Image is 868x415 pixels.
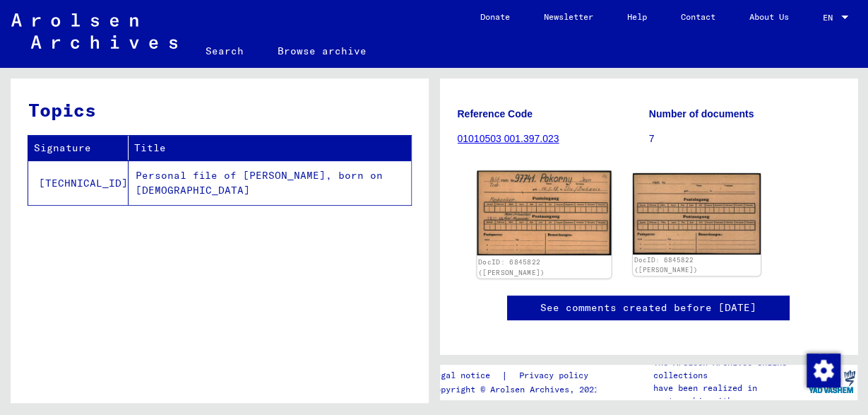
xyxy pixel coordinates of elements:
b: Reference Code [458,108,533,119]
img: 001.jpg [477,171,611,256]
img: Arolsen_neg.svg [11,13,177,49]
td: [TECHNICAL_ID] [28,160,129,205]
div: | [431,368,605,383]
td: Personal file of [PERSON_NAME], born on [DEMOGRAPHIC_DATA] [129,160,411,205]
p: Copyright © Arolsen Archives, 2021 [431,383,605,396]
span: EN [823,13,838,23]
a: Privacy policy [508,368,605,383]
a: See comments created before [DATE] [540,300,756,315]
img: 002.jpg [633,173,761,255]
a: Browse archive [261,34,384,68]
img: yv_logo.png [805,364,858,399]
b: Number of documents [649,108,754,119]
img: Change consent [807,353,840,387]
h3: Topics [28,96,410,124]
a: 01010503 001.397.023 [458,133,559,144]
a: DocID: 6845822 ([PERSON_NAME]) [634,256,698,274]
th: Title [129,136,411,160]
p: have been realized in partnership with [653,382,805,407]
p: The Arolsen Archives online collections [653,356,805,382]
div: Change consent [806,353,840,387]
th: Signature [28,136,129,160]
a: Search [189,34,261,68]
a: DocID: 6845822 ([PERSON_NAME]) [478,258,545,276]
a: Legal notice [431,368,501,383]
p: 7 [649,131,840,146]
